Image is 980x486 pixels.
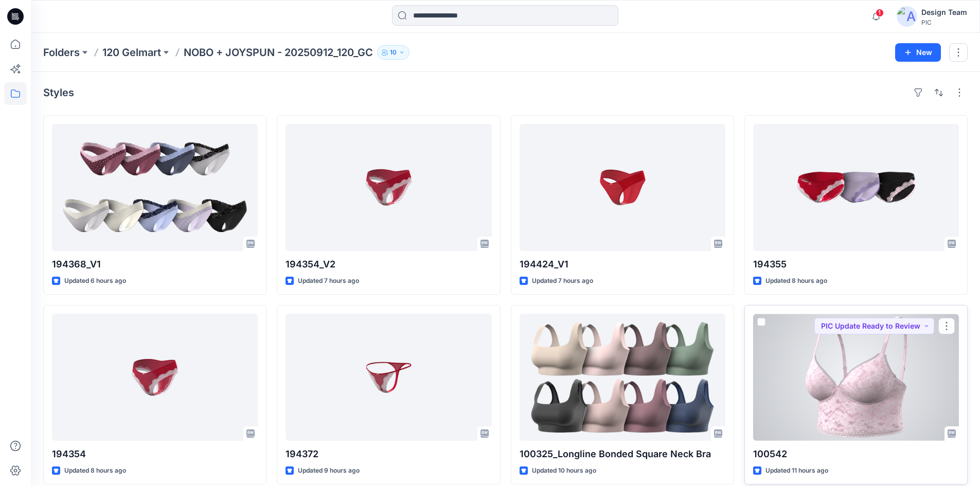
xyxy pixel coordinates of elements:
p: 194424_V1 [520,257,725,272]
a: 100542 [753,314,959,441]
p: NOBO + JOYSPUN - 20250912_120_GC [184,45,373,60]
a: 194424_V1 [520,124,725,251]
p: 194355 [753,257,959,272]
a: 194354_V2 [286,124,491,251]
a: Folders [43,45,80,60]
span: 1 [876,9,884,17]
a: 194368_V1 [52,124,258,251]
button: 10 [377,45,409,60]
a: 194372 [286,314,491,441]
a: 120 Gelmart [102,45,161,60]
p: Updated 9 hours ago [298,465,360,476]
p: 194354_V2 [286,257,491,272]
p: 194372 [286,447,491,461]
button: New [895,43,941,62]
p: 194368_V1 [52,257,258,272]
p: 194354 [52,447,258,461]
p: Updated 7 hours ago [298,276,359,286]
p: 100542 [753,447,959,461]
a: 100325_Longline Bonded Square Neck Bra [520,314,725,441]
p: Updated 11 hours ago [765,465,828,476]
p: Updated 8 hours ago [765,276,827,286]
img: avatar [897,6,917,27]
p: 100325_Longline Bonded Square Neck Bra [520,447,725,461]
h4: Styles [43,86,74,99]
p: Updated 10 hours ago [532,465,596,476]
a: 194354 [52,314,258,441]
p: Updated 8 hours ago [64,465,126,476]
p: Updated 7 hours ago [532,276,593,286]
p: Updated 6 hours ago [64,276,126,286]
div: PIC [921,19,967,26]
div: Design Team [921,6,967,19]
p: 10 [390,47,397,58]
a: 194355 [753,124,959,251]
